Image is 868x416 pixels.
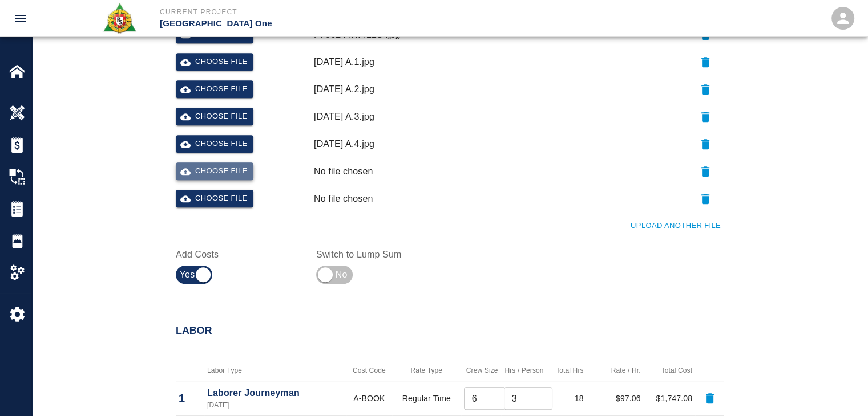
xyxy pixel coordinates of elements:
button: Choose file [176,135,253,153]
p: 1 [179,390,201,407]
button: open drawer [7,5,34,32]
p: [DATE] [207,400,344,410]
label: Add Costs [176,248,302,261]
img: Roger & Sons Concrete [102,2,137,34]
th: Hrs / Person [501,360,547,381]
td: A-BOOK [346,381,392,416]
button: Choose file [176,53,253,71]
td: 18 [547,381,587,416]
th: Crew Size [461,360,501,381]
button: Choose file [176,80,253,98]
p: [GEOGRAPHIC_DATA] One [160,17,496,30]
th: Total Hrs [547,360,587,381]
iframe: Chat Widget [811,361,868,416]
th: Cost Code [346,360,392,381]
th: Total Cost [644,360,695,381]
p: [DATE] A.2.jpg [314,83,374,96]
p: No file chosen [314,165,373,178]
button: Upload Another File [628,217,724,235]
h2: Labor [176,325,724,337]
p: [DATE] A.1.jpg [314,55,374,69]
th: Rate Type [392,360,461,381]
th: Rate / Hr. [587,360,644,381]
th: Labor Type [204,360,346,381]
td: $97.06 [587,381,644,416]
button: Choose file [176,108,253,125]
button: Choose file [176,162,253,180]
p: [DATE] A.4.jpg [314,137,374,151]
p: No file chosen [314,192,373,206]
td: $1,747.08 [644,381,695,416]
label: Switch to Lump Sum [316,248,443,261]
p: Current Project [160,7,496,17]
p: [DATE] A.3.jpg [314,110,374,124]
p: Laborer Journeyman [207,386,344,400]
button: Choose file [176,190,253,207]
td: Regular Time [392,381,461,416]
